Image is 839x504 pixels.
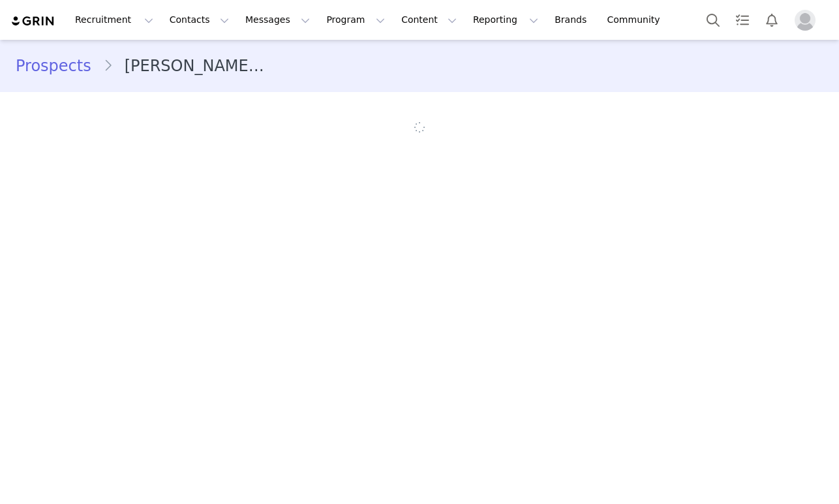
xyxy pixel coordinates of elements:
button: Contacts [162,5,237,35]
img: placeholder-profile.jpg [795,10,816,31]
button: Notifications [757,5,786,35]
a: Brands [547,5,598,35]
button: Messages [237,5,318,35]
button: Search [699,5,727,35]
button: Profile [787,10,829,31]
a: Prospects [16,54,103,78]
a: Community [600,5,674,35]
button: Reporting [465,5,546,35]
button: Program [318,5,393,35]
a: Tasks [728,5,757,35]
button: Recruitment [67,5,161,35]
button: Content [393,5,465,35]
img: grin logo [10,15,56,27]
